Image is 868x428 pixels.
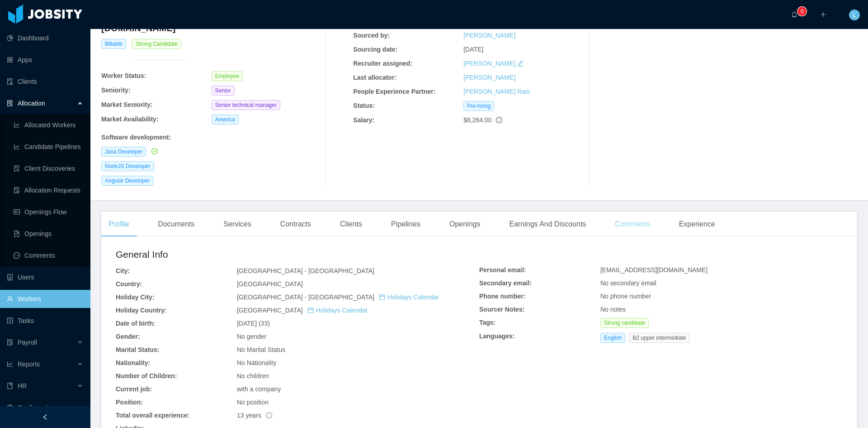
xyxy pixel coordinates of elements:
i: icon: bell [791,11,797,18]
a: icon: calendarHolidays Calendar [379,293,439,301]
div: Comments [608,212,657,237]
span: [GEOGRAPHIC_DATA] - [GEOGRAPHIC_DATA] [237,267,374,274]
h2: General Info [116,247,479,262]
span: Allocation [18,100,45,107]
i: icon: file-protect [7,339,13,346]
a: [PERSON_NAME] [463,60,515,67]
b: Tags: [479,319,495,326]
a: icon: profileTasks [7,312,83,330]
div: Clients [333,212,369,237]
span: Payroll [18,339,37,346]
b: Holiday City: [116,293,155,301]
i: icon: edit [517,60,524,67]
b: Secondary email: [479,279,532,287]
a: [PERSON_NAME] [463,74,515,81]
span: Strong candidate [600,318,649,328]
b: Seniority: [101,87,131,94]
span: Pre-hiring [463,101,494,111]
a: icon: messageComments [14,246,83,264]
div: Openings [442,212,488,237]
span: Reports [18,361,40,368]
b: Software development : [101,134,171,141]
span: [DATE] (33) [237,320,270,327]
span: 13 years [237,412,272,419]
b: Salary: [353,116,374,124]
b: Personal email: [479,266,526,274]
a: icon: file-textOpenings [14,225,83,243]
span: [GEOGRAPHIC_DATA] [237,307,368,314]
a: icon: line-chartCandidate Pipelines [14,138,83,156]
b: Country: [116,280,142,288]
b: Sourcer Notes: [479,306,524,313]
b: Last allocator: [353,74,396,81]
a: icon: line-chartAllocated Workers [14,116,83,134]
a: icon: robotUsers [7,268,83,286]
div: Documents [151,212,202,237]
div: Services [216,212,258,237]
b: City: [116,267,130,274]
span: America [212,115,239,125]
a: icon: check-circle [150,148,158,155]
b: People Experience Partner: [353,88,435,95]
span: Angular Developer [101,176,153,186]
b: Position: [116,399,143,406]
span: B2 upper intermediate [629,333,689,343]
a: icon: file-doneAllocation Requests [14,181,83,199]
i: icon: book [7,383,13,389]
span: Billable [101,39,126,49]
a: icon: idcardOpenings Flow [14,203,83,221]
span: with a company [237,385,281,393]
b: Sourced by: [353,32,390,39]
span: No gender [237,333,266,340]
b: Gender: [116,333,140,340]
b: Sourcing date: [353,46,397,53]
b: Holiday Country: [116,307,167,314]
span: info-circle [266,412,272,418]
div: Experience [672,212,722,237]
i: icon: line-chart [7,361,13,367]
span: NodeJS Developer [101,161,154,171]
span: $8,264.00 [463,116,491,124]
a: icon: userWorkers [7,290,83,308]
i: icon: calendar [379,294,385,300]
i: icon: setting [7,404,13,411]
b: Date of birth: [116,320,155,327]
span: Strong Candidate [132,39,181,49]
a: [PERSON_NAME] [463,32,515,39]
b: Marital Status: [116,346,159,353]
sup: 0 [797,7,807,16]
div: Pipelines [384,212,428,237]
b: Status: [353,102,374,109]
span: Configuration [18,404,55,411]
a: icon: auditClients [7,72,83,91]
span: [DATE] [463,46,483,53]
span: [EMAIL_ADDRESS][DOMAIN_NAME] [600,266,708,274]
span: No Marital Status [237,346,285,353]
span: No phone number [600,293,651,300]
i: icon: calendar [307,307,314,313]
span: Employee [212,71,243,81]
span: No secondary email [600,279,656,287]
a: icon: pie-chartDashboard [7,29,83,47]
a: icon: appstoreApps [7,51,83,69]
b: Phone number: [479,293,526,300]
b: Total overall experience: [116,412,189,419]
b: Market Seniority: [101,101,153,108]
a: [PERSON_NAME] Rais [463,88,530,95]
span: L [853,10,856,20]
span: [GEOGRAPHIC_DATA] [237,280,303,288]
span: No children [237,372,269,380]
b: Nationality: [116,359,150,366]
b: Market Availability: [101,115,159,123]
span: Senior [212,86,235,96]
div: Earnings And Discounts [502,212,593,237]
b: Recruiter assigned: [353,60,412,67]
span: Senior technical manager [212,100,280,110]
span: English [600,333,625,343]
i: icon: plus [820,11,826,18]
b: Languages: [479,332,515,340]
b: Current job: [116,385,152,393]
span: No Nationality [237,359,276,366]
i: icon: check-circle [151,148,158,154]
span: No position [237,399,269,406]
